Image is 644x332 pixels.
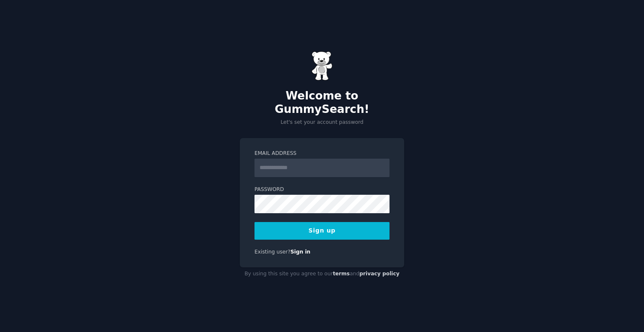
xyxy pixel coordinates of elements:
label: Email Address [254,150,390,157]
a: terms [333,271,350,277]
span: Existing user? [254,249,291,255]
a: Sign in [291,249,311,255]
div: By using this site you agree to our and [240,267,404,281]
h2: Welcome to GummySearch! [240,89,404,116]
p: Let's set your account password [240,119,404,126]
button: Sign up [254,222,390,240]
a: privacy policy [359,271,400,277]
img: Gummy Bear [312,51,332,81]
label: Password [254,186,390,193]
